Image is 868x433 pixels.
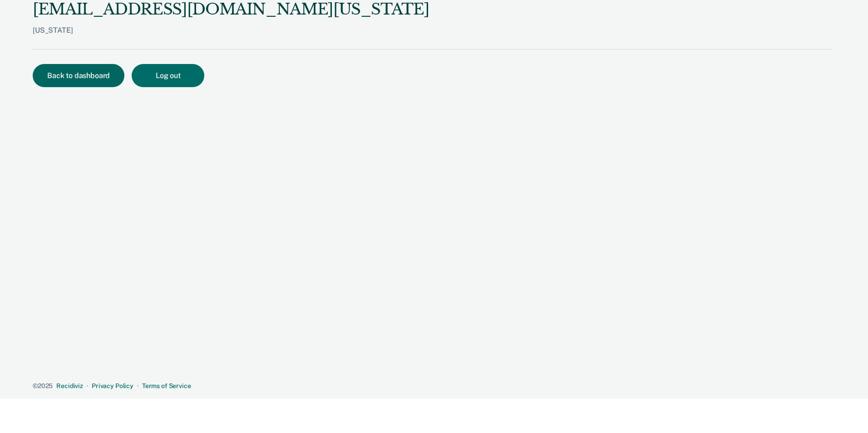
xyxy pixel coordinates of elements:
a: Privacy Policy [92,382,133,389]
a: Recidiviz [56,382,83,389]
a: Terms of Service [142,382,191,389]
span: © 2025 [33,382,53,389]
div: [US_STATE] [33,26,429,49]
button: Log out [132,64,204,87]
div: · · [33,382,832,390]
button: Back to dashboard [33,64,124,87]
a: Back to dashboard [33,72,132,79]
